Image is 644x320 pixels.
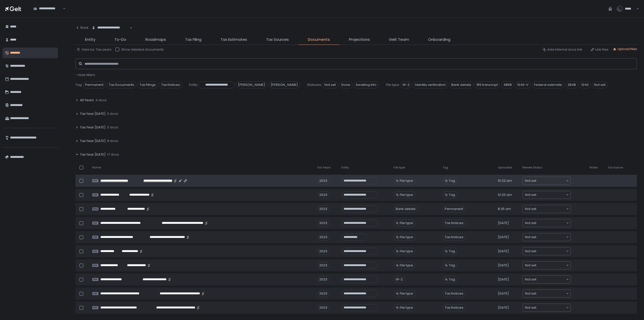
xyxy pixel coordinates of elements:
[525,235,536,240] span: Not set
[400,263,413,268] span: File type
[523,205,571,213] div: Search for option
[536,277,566,282] input: Search for option
[608,166,623,169] span: Tax Source
[95,98,107,102] span: 4 docs
[525,206,536,211] span: Not set
[107,139,118,143] span: 8 docs
[75,73,95,77] span: - Hide filters
[349,37,370,43] span: Projections
[400,221,413,225] span: File type
[83,81,106,88] span: Permanent
[80,152,106,157] span: Tax Year [DATE]
[341,166,349,169] span: Entity
[353,81,379,88] span: Awaiting Info
[523,276,571,283] div: Search for option
[317,191,330,198] div: 2023
[525,263,536,268] span: Not set
[400,235,413,239] span: File type
[393,166,405,169] span: File type
[400,291,413,296] span: File type
[525,291,536,296] span: Not set
[80,139,106,143] span: Tax Year [DATE]
[442,234,466,241] span: Tax Notices
[523,191,571,199] div: Search for option
[92,166,101,169] span: Name
[75,73,95,77] button: - Hide filters
[145,37,166,43] span: Roadmaps
[449,81,473,88] span: Bank details
[189,83,197,87] span: Entity
[525,277,536,282] span: Not set
[536,221,566,226] input: Search for option
[442,220,466,227] span: Tax Notices
[536,291,566,296] input: Search for option
[236,81,267,88] span: [PERSON_NAME]
[393,276,405,283] div: W-2
[442,290,466,297] span: Tax Notices
[317,262,330,269] div: 2023
[400,179,413,183] span: File type
[400,305,413,310] span: File type
[498,235,509,239] span: [DATE]
[525,221,536,226] span: Not set
[107,152,119,157] span: 17 docs
[317,220,330,227] div: 2023
[498,207,511,211] span: 8:35 am
[498,263,509,268] span: [DATE]
[498,305,509,310] span: [DATE]
[389,37,409,43] span: Gelt Team
[137,81,158,88] span: Tax Filings
[523,233,571,241] div: Search for option
[386,83,399,87] span: File type
[525,305,536,310] span: Not set
[80,112,106,116] span: Tax Year [DATE]
[449,193,455,197] span: Tag
[532,81,564,88] span: Federal estimate
[76,47,111,52] button: View by: Tax years
[442,304,466,311] span: Tax Notices
[307,83,321,87] span: Statuses
[80,98,94,102] span: All Years
[80,125,106,130] span: Tax Year [DATE]
[317,290,330,297] div: 2023
[75,23,89,33] button: Back
[75,83,82,87] span: Tag
[523,219,571,227] div: Search for option
[317,276,330,283] div: 2023
[498,291,509,296] span: [DATE]
[317,166,331,169] span: Tax Years
[449,277,455,282] span: Tag
[322,81,338,88] span: Not set
[515,81,531,88] span: 1040-V
[525,192,536,197] span: Not set
[590,47,609,52] button: Link files
[536,249,566,254] input: Search for option
[449,249,455,254] span: Tag
[474,81,500,88] span: IRS transcript
[308,37,330,43] span: Documents
[565,81,578,88] span: 2848
[428,37,450,43] span: Onboarding
[221,37,247,43] span: Tax Estimates
[107,125,118,130] span: 0 docs
[185,37,202,43] span: Tax Filing
[523,247,571,255] div: Search for option
[542,47,582,52] button: Add internal docs link
[498,277,509,282] span: [DATE]
[523,290,571,297] div: Search for option
[592,81,608,88] span: Not set
[590,166,598,169] span: Notes
[317,248,330,255] div: 2023
[613,47,637,51] button: Upload files
[400,249,413,254] span: File type
[523,262,571,269] div: Search for option
[449,179,455,183] span: Tag
[536,178,566,183] input: Search for option
[339,81,352,88] span: Done
[449,263,455,268] span: Tag
[523,177,571,185] div: Search for option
